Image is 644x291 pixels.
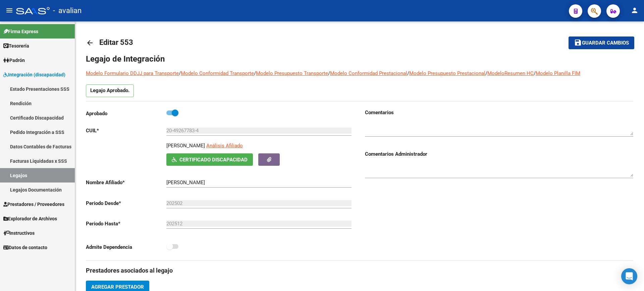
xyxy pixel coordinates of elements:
[166,142,205,149] p: [PERSON_NAME]
[3,215,57,222] span: Explorador de Archivos
[256,70,328,76] a: Modelo Presupuesto Transporte
[5,6,13,14] mat-icon: menu
[487,70,534,76] a: ModeloResumen HC
[330,70,407,76] a: Modelo Conformidad Prestacional
[99,38,133,47] span: Editar 553
[86,179,166,186] p: Nombre Afiliado
[3,244,47,251] span: Datos de contacto
[91,284,144,290] span: Agregar Prestador
[86,54,633,64] h1: Legajo de Integración
[86,39,94,47] mat-icon: arrow_back
[574,39,582,47] mat-icon: save
[179,157,248,163] span: Certificado Discapacidad
[3,42,29,50] span: Tesorería
[536,70,580,76] a: Modelo Planilla FIM
[365,150,633,158] h3: Comentarios Administrador
[86,70,179,76] a: Modelo Formulario DDJJ para Transporte
[181,70,254,76] a: Modelo Conformidad Transporte
[86,110,166,117] p: Aprobado
[86,84,134,97] p: Legajo Aprobado.
[86,243,166,251] p: Admite Dependencia
[86,200,166,207] p: Periodo Desde
[166,153,253,166] button: Certificado Discapacidad
[86,127,166,134] p: CUIL
[409,70,485,76] a: Modelo Presupuesto Prestacional
[621,268,637,284] div: Open Intercom Messenger
[582,40,629,46] span: Guardar cambios
[569,37,634,49] button: Guardar cambios
[53,3,82,18] span: - avalian
[3,229,35,237] span: Instructivos
[3,201,64,208] span: Prestadores / Proveedores
[86,266,633,275] h3: Prestadores asociados al legajo
[3,71,65,78] span: Integración (discapacidad)
[3,57,25,64] span: Padrón
[3,28,38,35] span: Firma Express
[206,143,243,149] span: Análisis Afiliado
[631,6,639,14] mat-icon: person
[365,109,633,116] h3: Comentarios
[86,220,166,227] p: Periodo Hasta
